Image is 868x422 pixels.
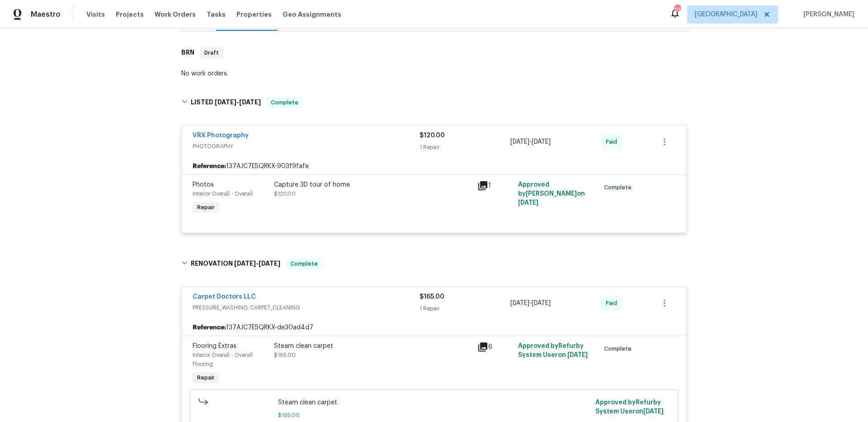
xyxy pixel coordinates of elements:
div: 105 [674,5,680,14]
h6: LISTED [191,97,261,108]
a: VRX Photography [193,132,249,139]
span: Approved by Refurby System User on [595,399,664,415]
a: Carpet Doctors LLC [193,294,256,300]
span: Photos [193,182,214,188]
div: 1 Repair [420,143,510,152]
span: - [215,99,261,105]
span: [DATE] [532,300,551,306]
div: 137AJC7E5QRKX-903f9fafe [182,158,686,174]
span: Work Orders [155,10,196,19]
span: Flooring Extras [193,343,236,349]
span: $120.00 [274,191,296,197]
span: $165.00 [420,294,444,300]
span: $165.00 [278,411,590,420]
span: PHOTOGRAPHY [193,142,420,151]
div: 137AJC7E5QRKX-de30ad4d7 [182,319,686,336]
span: [GEOGRAPHIC_DATA] [695,10,757,19]
span: PRESSURE_WASHING, CARPET_CLEANING [193,303,420,312]
div: 1 Repair [420,304,510,313]
span: Paid [606,137,621,146]
span: - [510,137,551,146]
span: [DATE] [259,260,280,267]
span: Approved by Refurby System User on [518,343,588,358]
h6: RENOVATION [191,258,280,269]
span: Projects [116,10,144,19]
span: [DATE] [239,99,261,105]
span: Paid [606,299,621,308]
span: Draft [201,48,222,57]
b: Reference: [193,323,226,332]
span: [DATE] [234,260,256,267]
span: Complete [267,98,302,107]
span: [DATE] [567,352,588,358]
div: RENOVATION [DATE]-[DATE]Complete [179,249,689,278]
div: BRN Draft [179,38,689,67]
span: Repair [193,373,218,382]
span: $165.00 [274,352,296,358]
span: Interior Overall - Overall [193,191,253,197]
span: [DATE] [510,300,529,306]
span: Interior Overall - Overall Flooring [193,352,253,367]
span: Complete [604,344,635,353]
span: [DATE] [215,99,236,105]
span: Visits [86,10,105,19]
span: Approved by [PERSON_NAME] on [518,182,585,206]
div: Capture 3D tour of home [274,180,472,189]
span: Geo Assignments [283,10,341,19]
div: Steam clean carpet [274,342,472,351]
span: Complete [287,259,321,268]
span: $120.00 [420,132,445,139]
h6: BRN [181,47,194,58]
span: [PERSON_NAME] [800,10,854,19]
div: 1 [477,180,513,191]
span: [DATE] [532,139,551,145]
span: Complete [604,183,635,192]
span: Tasks [207,11,226,18]
span: Maestro [31,10,61,19]
div: LISTED [DATE]-[DATE]Complete [179,88,689,117]
span: Steam clean carpet [278,398,590,407]
span: - [510,299,551,308]
span: Repair [193,203,218,212]
span: [DATE] [518,200,538,206]
b: Reference: [193,162,226,171]
div: 6 [477,342,513,352]
span: - [234,260,280,267]
span: [DATE] [510,139,529,145]
span: Properties [236,10,272,19]
div: No work orders. [181,69,687,78]
span: [DATE] [643,408,664,415]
